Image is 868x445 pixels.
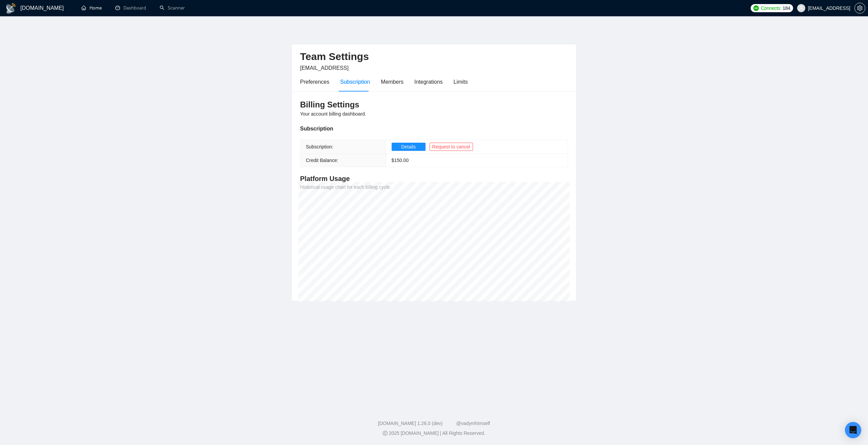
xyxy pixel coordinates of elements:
span: Credit Balance: [306,158,338,163]
h4: Platform Usage [300,174,568,183]
span: copyright [383,431,388,436]
a: searchScanner [160,5,185,11]
div: Members [381,78,403,86]
button: Details [392,143,426,151]
span: Details [401,143,416,150]
span: Connects: [761,4,781,12]
span: 184 [783,4,790,12]
span: Request to cancel [432,143,470,150]
div: Subscription [340,78,370,86]
img: upwork-logo.png [753,5,759,11]
a: @vadymhimself [456,421,490,426]
span: Your account billing dashboard. [300,111,366,117]
span: Subscription: [306,144,333,149]
h3: Billing Settings [300,99,568,110]
span: user [799,6,804,11]
a: [DOMAIN_NAME] 1.26.0 (dev) [378,421,443,426]
div: Subscription [300,124,568,133]
div: Integrations [414,78,443,86]
span: setting [855,5,865,11]
div: 2025 [DOMAIN_NAME] | All Rights Reserved. [5,430,863,437]
a: dashboardDashboard [115,5,146,11]
h2: Team Settings [300,50,568,64]
div: Open Intercom Messenger [845,422,861,438]
button: setting [854,3,865,14]
a: homeHome [81,5,102,11]
a: setting [854,5,865,11]
span: [EMAIL_ADDRESS] [300,65,349,71]
img: logo [5,3,16,14]
div: Preferences [300,78,329,86]
button: Request to cancel [430,143,473,151]
div: Limits [454,78,468,86]
span: $ 150.00 [392,158,409,163]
